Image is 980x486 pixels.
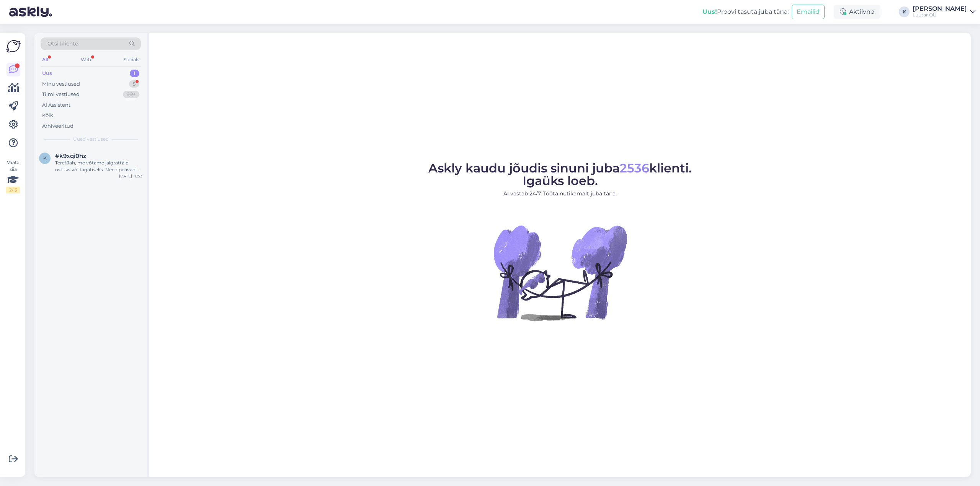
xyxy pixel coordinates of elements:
[43,155,47,161] span: k
[47,40,78,48] span: Otsi kliente
[792,5,825,19] button: Emailid
[42,101,70,109] div: AI Assistent
[42,122,73,130] div: Arhiveeritud
[491,204,629,341] img: No Chat active
[42,80,80,88] div: Minu vestlused
[119,173,142,179] div: [DATE] 16:53
[42,112,53,119] div: Kõik
[913,12,967,18] div: Luutar OÜ
[129,80,139,88] div: 5
[130,70,139,77] div: 1
[55,159,142,173] div: Tere! Jah, me võtame jalgrattaid ostuks või tagatiseks. Need peavad olema heas korras, roostevaba...
[41,55,49,65] div: All
[55,153,86,159] span: #k9xqi0hz
[428,190,692,198] p: AI vastab 24/7. Tööta nutikamalt juba täna.
[620,161,649,176] span: 2536
[899,7,910,17] div: K
[702,7,789,16] div: Proovi tasuta juba täna:
[79,55,93,65] div: Web
[42,70,52,77] div: Uus
[123,91,139,98] div: 99+
[42,91,80,98] div: Tiimi vestlused
[6,39,21,54] img: Askly Logo
[834,5,880,19] div: Aktiivne
[913,6,975,18] a: [PERSON_NAME]Luutar OÜ
[122,55,141,65] div: Socials
[6,187,20,193] div: 2 / 3
[428,161,692,188] span: Askly kaudu jõudis sinuni juba klienti. Igaüks loeb.
[913,6,967,12] div: [PERSON_NAME]
[73,136,109,143] span: Uued vestlused
[6,159,20,193] div: Vaata siia
[702,8,717,15] b: Uus!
